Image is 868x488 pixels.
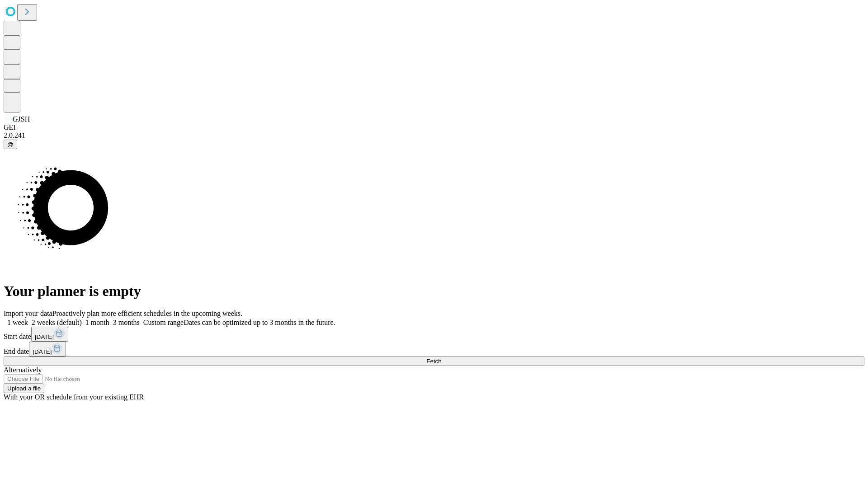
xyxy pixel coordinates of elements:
div: 2.0.241 [4,131,864,140]
span: 1 week [7,319,28,326]
span: [DATE] [33,348,52,355]
div: Start date [4,327,864,342]
span: [DATE] [35,333,54,340]
span: Import your data [4,310,52,317]
span: 1 month [85,319,109,326]
button: @ [4,140,17,149]
div: End date [4,342,864,357]
div: GEI [4,123,864,131]
span: 3 months [113,319,140,326]
button: Upload a file [4,384,44,393]
span: GJSH [13,115,30,123]
span: @ [7,141,14,148]
button: Fetch [4,357,864,366]
span: Fetch [426,358,441,365]
button: [DATE] [31,327,68,342]
span: 2 weeks (default) [32,319,82,326]
span: Proactively plan more efficient schedules in the upcoming weeks. [52,310,242,317]
h1: Your planner is empty [4,283,864,300]
span: Dates can be optimized up to 3 months in the future. [184,319,335,326]
span: Custom range [143,319,184,326]
span: With your OR schedule from your existing EHR [4,393,144,401]
span: Alternatively [4,366,42,374]
button: [DATE] [29,342,66,357]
